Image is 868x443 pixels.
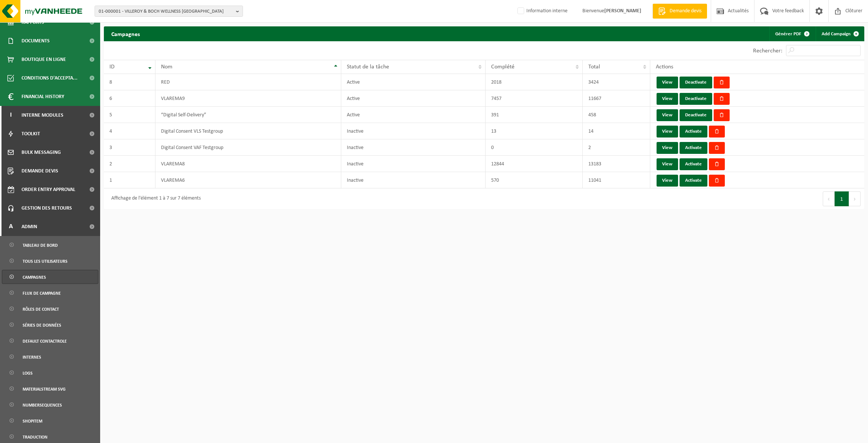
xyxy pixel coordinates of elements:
[22,199,72,217] span: Gestion des retours
[823,191,835,206] button: Previous
[486,123,583,139] td: 13
[680,158,707,170] a: Activate
[22,125,40,143] span: Toolkit
[23,286,61,300] span: Flux de campagne
[652,4,707,19] a: Demande devis
[680,142,707,154] a: Activate
[486,172,583,188] td: 570
[104,74,155,90] td: 8
[23,302,59,316] span: Rôles de contact
[680,175,707,187] a: Activate
[583,90,650,107] td: 11667
[155,172,341,188] td: VLAREMA6
[486,90,583,107] td: 7457
[2,318,98,332] a: Séries de données
[588,64,600,70] span: Total
[155,156,341,172] td: VLAREMA8
[23,318,61,332] span: Séries de données
[23,350,41,364] span: Internes
[2,270,98,284] a: Campagnes
[155,74,341,90] td: RED
[341,107,486,123] td: Active
[104,123,155,139] td: 4
[657,158,678,170] a: View
[7,106,14,125] span: I
[516,6,568,17] label: Information interne
[583,74,650,90] td: 3424
[2,366,98,380] a: Logs
[22,180,75,199] span: Order entry approval
[656,64,673,70] span: Actions
[583,123,650,139] td: 14
[657,175,678,187] a: View
[657,77,678,88] a: View
[486,107,583,123] td: 391
[22,32,50,50] span: Documents
[680,109,712,121] a: Deactivate
[104,156,155,172] td: 2
[486,74,583,90] td: 2018
[769,26,814,41] a: Générer PDF
[7,217,14,236] span: A
[22,162,58,180] span: Demande devis
[583,172,650,188] td: 11041
[104,26,147,41] h2: Campagnes
[341,90,486,107] td: Active
[341,139,486,156] td: Inactive
[22,143,61,162] span: Bulk Messaging
[657,109,678,121] a: View
[2,254,98,268] a: Tous les utilisateurs
[155,139,341,156] td: Digital Consent VAF Testgroup
[657,142,678,154] a: View
[2,382,98,396] a: Materialstream SVG
[583,107,650,123] td: 458
[2,414,98,428] a: Shopitem
[23,334,67,348] span: default contactrole
[155,123,341,139] td: Digital Consent VLS Testgroup
[2,238,98,252] a: Tableau de bord
[341,74,486,90] td: Active
[657,93,678,105] a: View
[23,270,46,284] span: Campagnes
[816,26,864,41] a: Add Campaign
[491,64,514,70] span: Complété
[668,7,703,15] span: Demande devis
[22,106,63,125] span: Interne modules
[109,64,115,70] span: ID
[341,156,486,172] td: Inactive
[22,50,66,69] span: Boutique en ligne
[104,107,155,123] td: 5
[680,77,712,88] a: Deactivate
[104,90,155,107] td: 6
[2,286,98,300] a: Flux de campagne
[23,382,66,396] span: Materialstream SVG
[23,238,58,252] span: Tableau de bord
[23,398,62,412] span: Numbersequences
[486,156,583,172] td: 12844
[835,191,849,206] button: 1
[23,366,33,380] span: Logs
[2,302,98,316] a: Rôles de contact
[657,126,678,138] a: View
[341,172,486,188] td: Inactive
[2,398,98,412] a: Numbersequences
[22,69,78,87] span: Conditions d'accepta...
[583,156,650,172] td: 13183
[104,139,155,156] td: 3
[155,107,341,123] td: “Digital Self-Delivery”
[95,6,243,17] button: 01-000001 - VILLEROY & BOCH WELLNESS [GEOGRAPHIC_DATA]
[604,8,641,14] strong: [PERSON_NAME]
[155,90,341,107] td: VLAREMA9
[99,6,233,17] span: 01-000001 - VILLEROY & BOCH WELLNESS [GEOGRAPHIC_DATA]
[22,87,64,106] span: Financial History
[849,191,861,206] button: Next
[161,64,172,70] span: Nom
[347,64,389,70] span: Statut de la tâche
[341,123,486,139] td: Inactive
[2,350,98,364] a: Internes
[22,217,37,236] span: Admin
[2,334,98,348] a: default contactrole
[108,192,201,206] div: Affichage de l'élément 1 à 7 sur 7 éléments
[486,139,583,156] td: 0
[23,254,68,268] span: Tous les utilisateurs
